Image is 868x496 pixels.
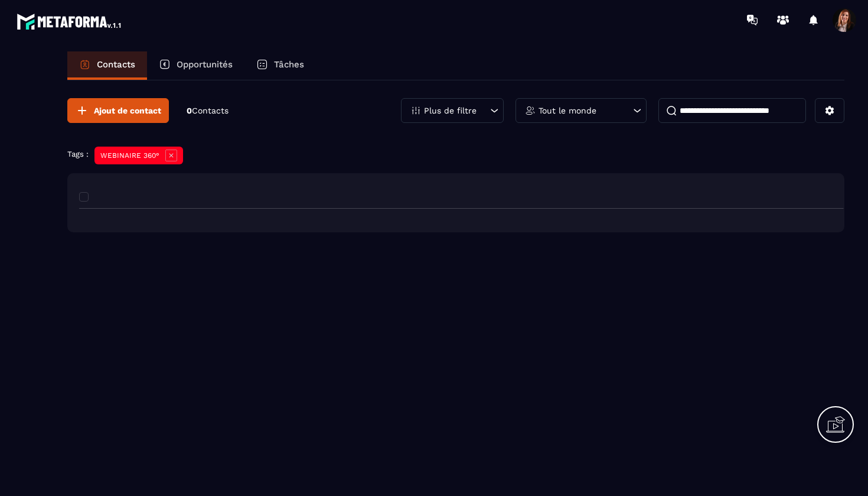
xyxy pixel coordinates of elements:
p: Tâches [274,59,304,70]
p: Tags : [67,150,89,158]
span: Ajout de contact [94,105,161,116]
a: Contacts [67,51,147,80]
p: 0 [187,105,229,116]
p: WEBINAIRE 360° [100,151,159,160]
button: Ajout de contact [67,98,169,123]
p: Contacts [97,59,135,70]
a: Tâches [244,51,316,80]
img: logo [17,11,123,32]
a: Opportunités [147,51,244,80]
span: Contacts [192,106,229,115]
p: Plus de filtre [424,106,477,115]
p: Tout le monde [539,106,596,115]
p: Opportunités [177,59,233,70]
